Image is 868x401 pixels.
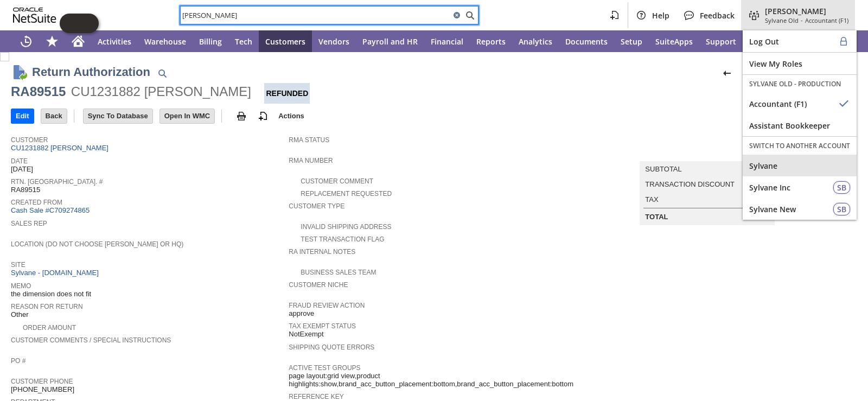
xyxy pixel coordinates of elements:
[749,182,825,193] span: Sylvane Inc
[301,269,376,276] a: Business Sales Team
[431,36,463,47] span: Financial
[228,30,259,52] a: Tech
[805,16,848,24] span: Accountant (F1)
[11,144,111,152] a: CU1231882 [PERSON_NAME]
[144,36,186,47] span: Warehouse
[11,186,40,194] span: RA89515
[11,336,171,344] a: Customer Comments / Special Instructions
[289,322,356,330] a: Tax Exempt Status
[301,235,384,243] a: Test Transaction Flag
[265,36,305,47] span: Customers
[749,161,850,171] span: Sylvane
[749,99,837,109] span: Accountant (F1)
[11,385,74,394] span: [PHONE_NUMBER]
[699,30,743,52] a: Support
[11,378,73,385] a: Customer Phone
[559,30,614,52] a: Documents
[199,36,222,47] span: Billing
[476,36,506,47] span: Reports
[11,157,28,165] a: Date
[301,223,391,231] a: Invalid Shipping Address
[84,109,152,123] input: Sync To Database
[32,63,150,81] h1: Return Authorization
[706,36,736,47] span: Support
[655,36,693,47] span: SuiteApps
[11,290,91,298] span: the dimension does not fit
[11,109,34,123] input: Edit
[91,30,138,52] a: Activities
[20,35,33,48] svg: Recent Records
[743,114,857,136] a: Assistant Bookkeeper
[11,206,90,214] a: Cash Sale #C709274865
[60,14,99,33] iframe: Click here to launch Oracle Guided Learning Help Panel
[289,372,573,389] span: page layout:grid view,product highlights:show,brand_acc_button_placement:bottom,brand_acc_button_...
[742,67,755,80] img: Next
[289,330,323,339] span: NotExempt
[257,110,270,123] img: add-record.svg
[640,144,774,161] caption: Summary
[621,36,642,47] span: Setup
[235,36,252,47] span: Tech
[318,36,349,47] span: Vendors
[289,343,374,351] a: Shipping Quote Errors
[645,165,681,173] a: Subtotal
[11,165,33,174] span: [DATE]
[71,83,251,100] div: CU1231882 [PERSON_NAME]
[743,93,857,114] a: Accountant (F1)
[79,14,99,33] span: Oracle Guided Learning Widget. To move around, please hold and drag
[424,30,470,52] a: Financial
[289,309,314,318] span: approve
[289,248,355,256] a: RA Internal Notes
[312,30,356,52] a: Vendors
[11,261,25,269] a: Site
[11,303,83,310] a: Reason For Return
[649,30,699,52] a: SuiteApps
[39,30,65,52] div: Shortcuts
[13,30,39,52] a: Recent Records
[11,136,48,144] a: Customer
[289,157,333,164] a: RMA Number
[743,155,857,176] a: Sylvane
[356,30,424,52] a: Payroll and HR
[13,8,56,23] svg: logo
[11,357,25,365] a: PO #
[65,30,91,52] a: Home
[565,36,608,47] span: Documents
[181,9,450,22] input: Search
[749,204,825,214] span: Sylvane New
[749,79,850,88] label: SYLVANE OLD - PRODUCTION
[463,9,476,22] svg: Search
[765,16,799,24] span: Sylvane Old
[801,16,803,24] span: -
[235,110,248,123] img: print.svg
[289,364,360,372] a: Active Test Groups
[41,109,67,123] input: Back
[23,324,76,332] a: Order Amount
[652,10,669,21] span: Help
[156,67,169,80] img: Quick Find
[743,176,857,198] a: Sylvane Inc
[11,178,103,186] a: Rtn. [GEOGRAPHIC_DATA]. #
[160,109,215,123] input: Open In WMC
[749,120,850,131] span: Assistant Bookkeeper
[645,195,658,203] a: Tax
[193,30,228,52] a: Billing
[720,67,733,80] img: Previous
[765,6,848,16] span: [PERSON_NAME]
[470,30,512,52] a: Reports
[274,112,309,120] a: Actions
[519,36,552,47] span: Analytics
[11,269,101,277] a: Sylvane - [DOMAIN_NAME]
[289,393,343,400] a: Reference Key
[700,10,735,21] span: Feedback
[645,180,735,188] a: Transaction Discount
[614,30,649,52] a: Setup
[743,53,857,74] a: View My Roles
[645,213,668,221] a: Total
[301,190,392,198] a: Replacement Requested
[289,302,365,309] a: Fraud Review Action
[749,36,837,47] span: Log Out
[138,30,193,52] a: Warehouse
[743,198,857,220] a: Sylvane New
[512,30,559,52] a: Analytics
